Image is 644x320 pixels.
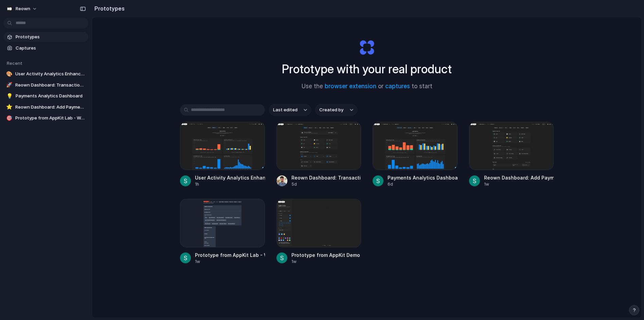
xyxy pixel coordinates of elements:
[6,82,13,89] div: 🚀
[3,3,41,14] button: Reown
[7,60,22,66] span: Recent
[3,80,88,90] a: 🚀Reown Dashboard: Transactions & Features Organization
[195,174,265,181] div: User Activity Analytics Enhancements
[276,199,361,264] a: Prototype from AppKit DemoPrototype from AppKit Demo1w
[180,122,265,187] a: User Activity Analytics EnhancementsUser Activity Analytics Enhancements1h
[388,174,458,181] div: Payments Analytics Dashboard
[195,251,265,259] div: Prototype from AppKit Lab - Wagmi Integration
[469,122,554,187] a: Reown Dashboard: Add Payments TabReown Dashboard: Add Payments Tab1w
[3,91,88,101] a: 💡Payments Analytics Dashboard
[291,181,361,187] div: 5d
[388,181,458,187] div: 6d
[385,83,410,90] a: captures
[15,115,86,121] span: Prototype from AppKit Lab - Wagmi Integration
[291,251,360,259] div: Prototype from AppKit Demo
[269,104,311,116] button: Last edited
[6,104,13,111] div: ⭐
[195,181,265,187] div: 1h
[3,32,88,42] a: Prototypes
[302,82,432,91] span: Use the or to start
[273,107,298,113] span: Last edited
[282,60,452,78] h1: Prototype with your real product
[3,69,88,79] a: 🎨User Activity Analytics Enhancements
[15,104,86,111] span: Reown Dashboard: Add Payments Tab
[92,4,125,13] h2: Prototypes
[180,199,265,264] a: Prototype from AppKit Lab - Wagmi IntegrationPrototype from AppKit Lab - Wagmi Integration1w
[319,107,343,113] span: Created by
[373,122,458,187] a: Payments Analytics DashboardPayments Analytics Dashboard6d
[6,93,13,99] div: 💡
[3,43,88,53] a: Captures
[16,93,86,99] span: Payments Analytics Dashboard
[291,174,361,181] div: Reown Dashboard: Transactions & Features Organization
[484,181,554,187] div: 1w
[15,82,86,89] span: Reown Dashboard: Transactions & Features Organization
[3,102,88,112] a: ⭐Reown Dashboard: Add Payments Tab
[15,71,86,77] span: User Activity Analytics Enhancements
[6,115,13,121] div: 🎯
[16,34,86,40] span: Prototypes
[315,104,357,116] button: Created by
[484,174,554,181] div: Reown Dashboard: Add Payments Tab
[16,45,86,52] span: Captures
[276,122,361,187] a: Reown Dashboard: Transactions & Features OrganizationReown Dashboard: Transactions & Features Org...
[3,113,88,123] a: 🎯Prototype from AppKit Lab - Wagmi Integration
[6,71,13,77] div: 🎨
[291,259,360,265] div: 1w
[16,5,30,12] span: Reown
[325,83,376,90] a: browser extension
[195,259,265,265] div: 1w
